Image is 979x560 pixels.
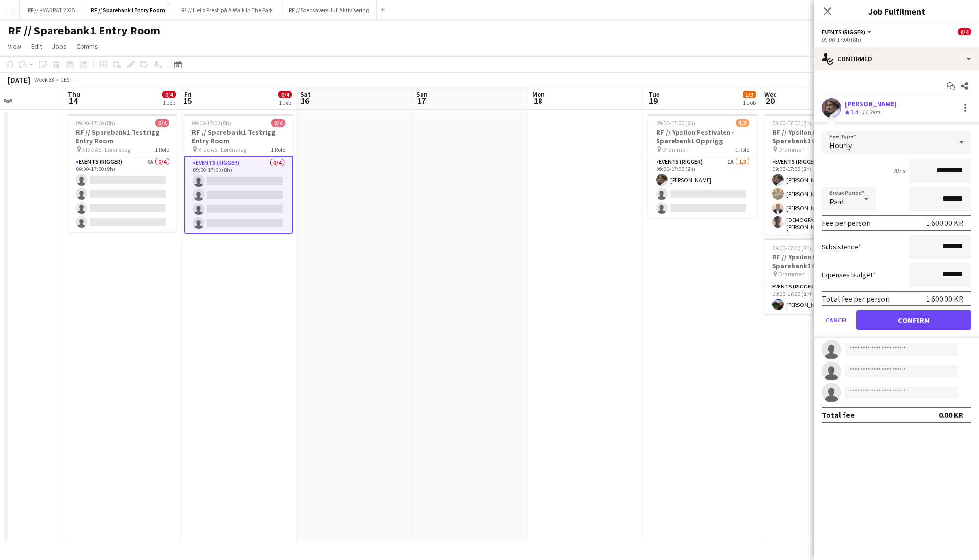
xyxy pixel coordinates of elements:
button: RF // KVADRAT 2025 [20,0,83,19]
span: 17 [415,95,428,106]
div: 0.00 KR [939,410,963,420]
span: 0/4 [162,91,176,98]
label: Subsistence [822,242,861,251]
div: 09:00-17:00 (8h) [822,36,971,43]
span: Mon [532,90,545,99]
div: [PERSON_NAME] [845,100,896,108]
span: 19 [647,95,659,106]
span: 09:00-17:00 (8h) [656,119,695,127]
span: Tue [648,90,659,99]
span: Drammen [778,271,805,278]
button: Confirm [856,310,971,330]
app-job-card: 09:00-17:00 (8h)4/4RF // Ypsilon Festivalen - Sparebank1 Opprigg Drammen1 RoleEvents (Rigger)4/40... [764,114,873,235]
div: Total fee [822,410,855,420]
span: Fri [184,90,192,99]
div: 1 600.00 KR [926,218,963,228]
a: Edit [27,40,46,52]
span: 18 [531,95,545,106]
span: Wed [764,90,777,99]
h3: RF // Sparebank1 Testrigg Entry Room [68,128,177,145]
h3: RF // Ypsilon Festivalen - Sparebank1 Opprigg [764,128,873,145]
span: View [8,42,21,51]
button: RF // Hello Fresh på A Walk In The Park [173,0,281,19]
label: Expenses budget [822,271,876,279]
span: Thu [68,90,80,99]
button: Cancel [822,310,852,330]
span: 14 [67,95,80,106]
span: Drammen [662,146,689,153]
span: Drammen [778,146,805,153]
span: 0/4 [958,28,971,35]
div: CEST [60,76,73,83]
span: 1 Role [155,146,169,153]
app-card-role: Events (Rigger)6A0/409:00-17:00 (8h) [68,156,177,232]
div: 8h x [894,167,905,175]
button: Events (Rigger) [822,28,873,35]
app-card-role: Events (Rigger)0/409:00-17:00 (8h) [184,156,293,234]
span: 1 Role [735,146,749,153]
app-card-role: Events (Rigger)4/409:00-17:00 (8h)[PERSON_NAME][PERSON_NAME][PERSON_NAME][DEMOGRAPHIC_DATA][PERSO... [764,156,873,235]
span: 0/4 [271,119,285,127]
app-job-card: 09:00-17:00 (8h)0/4RF // Sparebank1 Testrigg Entry Room X Ide AS - Lørenskog1 RoleEvents (Rigger)... [68,114,177,232]
span: 0/4 [155,119,169,127]
app-job-card: 09:00-17:00 (8h)1/3RF // Ypsilon Festivalen - Sparebank1 Opprigg Drammen1 RoleEvents (Rigger)1A1/... [648,114,757,218]
a: Jobs [48,40,70,52]
div: 1 600.00 KR [926,294,963,304]
h3: RF // Sparebank1 Testrigg Entry Room [184,128,293,145]
span: X Ide AS - Lørenskog [82,146,130,153]
span: 16 [299,95,311,106]
span: Sun [416,90,428,99]
app-job-card: 09:00-17:00 (8h)0/4RF // Sparebank1 Testrigg Entry Room X Ide AS - Lørenskog1 RoleEvents (Rigger)... [184,114,293,234]
span: 3.4 [851,108,858,116]
a: Comms [72,40,102,52]
span: X Ide AS - Lørenskog [198,146,246,153]
div: 1 Job [163,99,175,106]
h3: Job Fulfilment [814,5,979,17]
app-card-role: Events (Rigger)1A1/309:00-17:00 (8h)[PERSON_NAME] [648,156,757,218]
h3: RF // Ypsilon Festivalen - Sparebank1 Opprigg [764,253,873,270]
span: Sat [300,90,311,99]
div: 11.3km [860,108,882,117]
div: Fee per person [822,218,871,228]
div: 1 Job [279,99,291,106]
div: Confirmed [814,47,979,70]
button: RF // Specsavers Juli Aktivisering [281,0,377,19]
span: 09:00-17:00 (8h) [772,244,811,252]
h1: RF // Sparebank1 Entry Room [8,23,160,38]
span: Edit [31,42,42,51]
h3: RF // Ypsilon Festivalen - Sparebank1 Opprigg [648,128,757,145]
app-job-card: 09:00-17:00 (8h)1/1RF // Ypsilon Festivalen - Sparebank1 Opprigg Drammen1 RoleEvents (Rigger)1/10... [764,238,873,314]
span: 15 [183,95,192,106]
span: Paid [829,197,844,206]
span: 09:00-17:00 (8h) [772,119,811,127]
span: 1 Role [271,146,285,153]
button: RF // Sparebank1 Entry Room [83,0,173,19]
span: Events (Rigger) [822,28,865,35]
span: Week 33 [32,76,56,83]
app-card-role: Events (Rigger)1/109:00-17:00 (8h)[PERSON_NAME] [764,281,873,314]
span: 1/3 [743,91,756,98]
span: Hourly [829,140,852,150]
div: Total fee per person [822,294,890,304]
div: [DATE] [8,75,30,85]
span: 0/4 [278,91,292,98]
span: 09:00-17:00 (8h) [192,119,231,127]
span: 20 [763,95,777,106]
a: View [4,40,25,52]
span: Comms [76,42,98,51]
span: 09:00-17:00 (8h) [76,119,115,127]
span: Jobs [52,42,67,51]
div: 1 Job [743,99,756,106]
span: 1/3 [736,119,749,127]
